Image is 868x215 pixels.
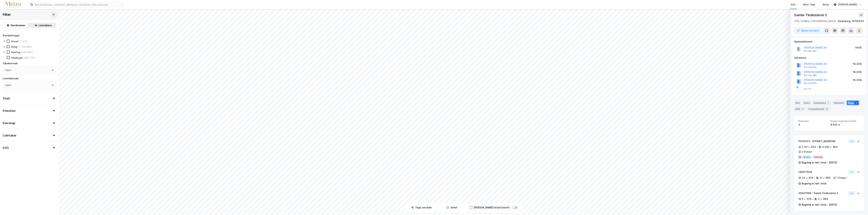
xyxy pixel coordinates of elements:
[804,82,817,85] div: 913 310 675
[794,100,801,105] div: Info
[3,133,16,138] div: Leietaker
[853,78,862,82] div: 18.33%
[5,68,11,72] div: Ingen
[791,3,796,7] div: Kart
[812,100,831,105] div: Leietakere
[807,107,830,111] div: Transaksjoner
[802,150,812,154] div: 2 Etasjer
[19,40,28,43] div: (7 517)
[837,176,846,180] div: 1 Etasjer
[3,146,9,150] div: ESG
[853,70,862,74] div: 18.33%
[802,182,826,186] div: Bygning er tatt i bruk
[23,56,35,59] div: (599 733)
[3,109,16,113] div: Eiendom
[802,145,816,149] div: 3 191 ㎡ BYA
[798,170,847,174] div: 146017509
[11,23,25,27] div: Eiendommer
[803,100,811,105] div: Eiere
[794,12,828,18] div: Gamle Tindlundvei 3
[11,40,19,43] div: Annet
[3,12,11,17] div: Filter
[3,76,18,81] div: Leietakersøk
[804,74,817,77] div: 913 310 586
[853,62,862,66] div: 18.33%
[11,45,17,48] div: Bolig
[814,176,815,179] div: •
[851,199,868,215] div: Kontrollprogram for chat
[855,46,862,50] div: 100%
[798,123,828,127] div: 3
[838,19,864,23] div: Sarpsborg, 2076/333
[5,83,11,87] div: Ingen
[848,191,856,195] button: Vis
[3,61,18,65] div: Gårdeiersøk
[11,56,23,59] div: Ubebygd
[802,203,837,207] div: Bygning er tatt i bruk - [DATE]
[823,3,829,7] div: Bolig
[830,123,860,127] div: 4 623 ㎡
[803,3,815,7] div: Mine Tags
[798,120,828,122] span: Bygninger
[407,204,436,211] button: Tegn områder
[802,161,837,165] div: Bygning er tatt i bruk - [DATE]
[801,107,804,111] div: 2
[39,23,52,27] div: Leietakere
[854,101,858,105] div: 3
[820,176,831,180] div: 15 ㎡ BRA
[812,198,814,200] div: •
[830,120,860,122] span: Bygget bygningsområde
[804,50,817,52] div: 913 001 087
[838,3,857,7] div: [PERSON_NAME]
[5,2,21,8] img: metra-logo.256734c3b2bbffee19d4.png
[437,204,466,211] button: Sirkel
[851,199,868,215] iframe: Chat Widget
[848,170,856,174] button: Vis
[833,100,845,105] div: Datasett
[3,121,15,125] div: Eierskap
[3,96,10,100] div: Sted
[3,33,20,38] div: Eiendomstype
[18,45,32,48] div: (1 706 969)
[794,107,805,111] div: ESG
[798,139,847,143] div: 15193123 - [STREET_ADDRESS]
[804,66,817,69] div: 913 310 624
[794,27,822,34] button: Åpne i ny fane
[847,100,859,105] div: Bygg
[11,51,20,54] div: Næring
[822,145,838,149] div: 4 608 ㎡ BRA
[794,40,864,44] div: Hjemmelshaver
[474,206,510,210] div: [PERSON_NAME] til kartutsnitt
[817,146,818,148] div: •
[825,107,829,111] div: 6
[794,56,864,60] div: Gårdeiere
[33,2,124,7] input: Søk på adresse, matrikkel, gårdeiere, leietakere eller personer
[818,197,828,201] div: 0 ㎡ BRA
[802,197,812,201] div: 6 ㎡ BYA
[21,51,33,54] div: (146 984)
[794,19,836,23] div: 1718, Greåker, [GEOGRAPHIC_DATA]
[848,139,856,143] button: Vis
[798,191,847,195] div: 22947966 - Gamle Tindlundvei 3
[802,176,813,180] div: 24 ㎡ BYA
[826,101,830,105] div: 1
